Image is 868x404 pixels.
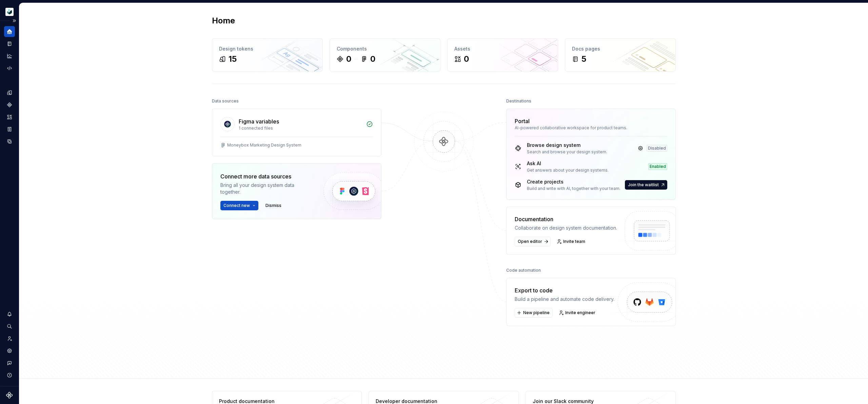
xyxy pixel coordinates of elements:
[5,8,14,16] img: 9de6ca4a-8ec4-4eed-b9a2-3d312393a40a.png
[4,333,15,344] a: Invite team
[454,45,551,52] div: Assets
[220,172,312,180] div: Connect more data sources
[265,203,281,208] span: Dismiss
[515,125,667,131] div: AI-powered collaborative workspace for product teams.
[229,54,237,64] div: 15
[346,54,351,64] div: 0
[648,163,667,170] div: Enabled
[515,237,551,246] a: Open editor
[625,180,667,190] a: Join the waitlist
[515,215,617,223] div: Documentation
[262,201,284,210] button: Dismiss
[572,45,669,52] div: Docs pages
[647,145,667,152] div: Disabled
[527,186,620,191] div: Build and write with AI, together with your team.
[515,117,530,125] div: Portal
[4,345,15,356] a: Settings
[628,182,659,188] span: Join the waitlist
[518,239,542,244] span: Open editor
[212,15,235,26] h2: Home
[4,99,15,110] a: Components
[581,54,586,64] div: 5
[565,310,595,315] span: Invite engineer
[506,96,531,106] div: Destinations
[219,45,316,52] div: Design tokens
[527,142,607,149] div: Browse design system
[4,124,15,135] a: Storybook stories
[515,308,553,318] button: New pipeline
[220,182,312,195] div: Bring all your design system data together.
[212,109,381,156] a: Figma variables1 connected filesMoneybox Marketing Design System
[4,309,15,320] button: Notifications
[4,358,15,368] button: Contact support
[370,54,375,64] div: 0
[527,168,609,173] div: Get answers about your design systems.
[337,45,433,52] div: Components
[6,392,13,399] svg: Supernova Logo
[447,38,558,72] a: Assets0
[527,160,609,167] div: Ask AI
[223,203,250,208] span: Connect new
[220,201,258,210] button: Connect new
[464,54,469,64] div: 0
[4,136,15,147] a: Data sources
[212,38,323,72] a: Design tokens15
[515,286,614,294] div: Export to code
[565,38,676,72] a: Docs pages5
[527,149,607,155] div: Search and browse your design system.
[4,63,15,74] a: Code automation
[515,225,617,231] div: Collaborate on design system documentation.
[227,142,301,148] div: Moneybox Marketing Design System
[557,308,598,318] a: Invite engineer
[4,112,15,122] a: Assets
[523,310,550,315] span: New pipeline
[555,237,588,246] a: Invite team
[4,26,15,37] a: Home
[506,266,541,275] div: Code automation
[563,239,585,244] span: Invite team
[527,178,620,185] div: Create projects
[212,96,239,106] div: Data sources
[239,126,362,131] div: 1 connected files
[239,117,279,126] div: Figma variables
[4,38,15,49] a: Documentation
[330,38,440,72] a: Components00
[9,16,19,25] button: Expand sidebar
[4,87,15,98] a: Design tokens
[4,321,15,332] button: Search ⌘K
[4,51,15,61] a: Analytics
[515,296,614,303] div: Build a pipeline and automate code delivery.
